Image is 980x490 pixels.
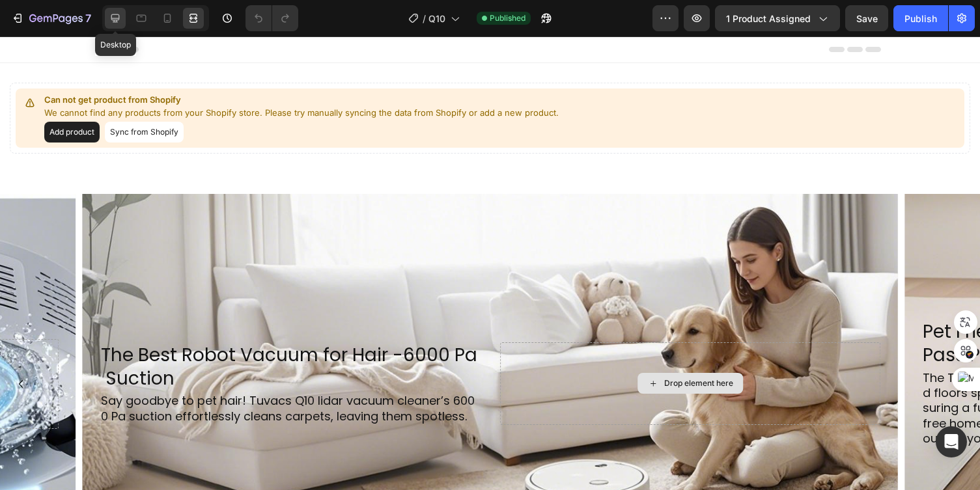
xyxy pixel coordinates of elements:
div: Drop element here [664,342,733,352]
button: Sync from Shopify [105,85,184,106]
span: Save [856,13,878,24]
div: Open Intercom Messenger [936,426,967,457]
button: 7 [5,5,97,31]
button: Add product [44,85,100,106]
h2: Say goodbye to pet hair! Tuvacs Q10 lidar vacuum cleaner’s 6000 Pa suction effortlessly cleans ca... [100,355,480,388]
button: Publish [893,5,948,31]
button: Carousel Next Arrow [949,337,970,358]
p: 7 [85,10,91,26]
h2: The Best Robot Vacuum for Hair -6000 Pa Suction [100,306,480,356]
p: We cannot find any products from your Shopify store. Please try manually syncing the data from Sh... [44,70,559,83]
button: 1 product assigned [715,5,840,31]
span: / [423,12,426,25]
span: 1 product assigned [726,12,811,25]
span: Q10 [428,12,445,25]
p: Can not get product from Shopify [44,57,559,70]
span: Published [490,12,525,24]
div: Publish [904,12,937,25]
button: Carousel Back Arrow [10,337,31,358]
button: Save [845,5,888,31]
div: Undo/Redo [245,5,298,31]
